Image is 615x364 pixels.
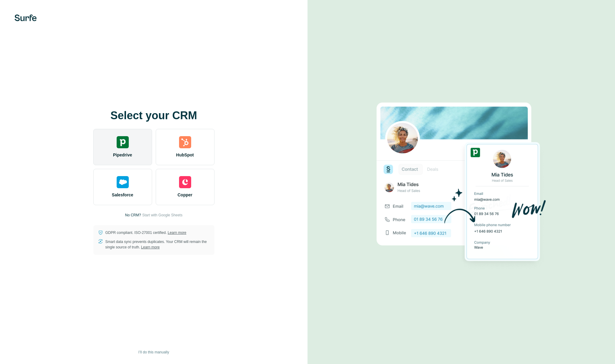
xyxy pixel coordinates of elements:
[113,152,132,158] span: Pipedrive
[134,348,173,357] button: I’ll do this manually
[112,192,133,198] span: Salesforce
[179,136,191,148] img: hubspot's logo
[142,212,182,218] button: Start with Google Sheets
[105,239,210,250] p: Smart data sync prevents duplicates. Your CRM will remain the single source of truth.
[105,230,186,235] p: GDPR compliant. ISO-27001 certified.
[178,192,192,198] span: Copper
[15,15,37,21] img: Surfe's logo
[176,152,194,158] span: HubSpot
[141,245,160,249] a: Learn more
[117,136,129,148] img: pipedrive's logo
[125,212,141,218] p: No CRM?
[377,92,546,272] img: PIPEDRIVE image
[138,349,169,355] span: I’ll do this manually
[168,231,186,235] a: Learn more
[117,176,129,188] img: salesforce's logo
[93,110,214,122] h1: Select your CRM
[179,176,191,188] img: copper's logo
